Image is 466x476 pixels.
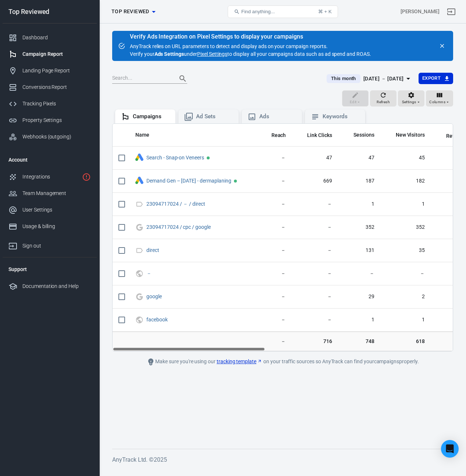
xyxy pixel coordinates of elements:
[386,154,425,162] span: 45
[344,338,374,345] span: 748
[146,248,160,253] span: direct
[22,133,91,141] div: Webhooks (outgoing)
[234,180,237,183] span: Active
[363,74,404,83] div: [DATE] － [DATE]
[419,73,453,84] button: Export
[262,247,286,254] span: －
[307,132,332,139] span: Link Clicks
[22,173,79,181] div: Integrations
[22,116,91,124] div: Property Settings
[298,131,332,140] span: The number of clicks on links within the ad that led to advertiser-specified destinations
[112,74,171,83] input: Search...
[135,223,143,232] svg: Google
[130,33,371,40] div: Verify Ads Integration on Pixel Settings to display your campaigns
[174,70,192,87] button: Search
[22,190,91,197] div: Team Management
[135,131,159,139] span: Name
[146,224,211,230] a: 23094717024 / cpc / google
[146,247,159,253] a: direct
[241,9,275,14] span: Find anything...
[386,247,425,254] span: 35
[328,75,359,82] span: This month
[228,6,338,18] button: Find anything...⌘ + K
[386,338,425,345] span: 618
[3,129,97,145] a: Webhooks (outgoing)
[398,90,424,107] button: Settings
[396,131,425,139] span: New Visitors
[271,132,286,139] span: Reach
[426,90,453,107] button: Columns
[3,95,97,112] a: Tracking Pixels
[196,113,233,120] div: Ad Sets
[112,455,453,464] h6: AnyTrack Ltd. © 2025
[259,113,296,120] div: Ads
[146,201,205,207] a: 23094717024 / － / direct
[22,100,91,108] div: Tracking Pixels
[22,67,91,75] div: Landing Page Report
[344,224,374,231] span: 352
[344,316,374,324] span: 1
[146,178,232,183] span: Demand Gen – 2025-10-09 - dermaplaning
[344,201,374,208] span: 1
[442,3,460,21] a: Sign out
[298,224,332,231] span: －
[298,177,332,185] span: 669
[321,73,419,85] button: This month[DATE] － [DATE]
[323,113,359,120] div: Keywords
[135,246,143,255] svg: Direct
[3,169,97,185] a: Integrations
[386,270,425,277] span: －
[133,113,170,120] div: Campaigns
[146,271,153,276] span: －
[3,112,97,129] a: Property Settings
[386,201,425,208] span: 1
[22,83,91,91] div: Conversions Report
[262,316,286,324] span: －
[22,34,91,42] div: Dashboard
[3,62,97,79] a: Landing Page Report
[117,357,448,366] div: Make sure you're using our on your traffic sources so AnyTrack can find your campaigns properly.
[113,124,453,351] div: scrollable content
[271,131,286,140] span: The number of people who saw your ads at least once. Reach is different from impressions, which m...
[344,247,374,254] span: 131
[146,224,212,230] span: 23094717024 / cpc / google
[146,317,169,322] span: facebook
[217,358,262,365] a: tracking template
[386,316,425,324] span: 1
[318,9,332,14] div: ⌘ + K
[146,201,206,206] span: 23094717024 / － / direct
[22,223,91,230] div: Usage & billing
[22,282,91,290] div: Documentation and Help
[386,224,425,231] span: 352
[386,177,425,185] span: 182
[135,154,143,162] div: Google Ads
[3,260,97,278] li: Support
[298,154,332,162] span: 47
[135,200,143,209] svg: Direct
[262,338,286,345] span: －
[3,79,97,95] a: Conversions Report
[135,177,143,185] div: Google Ads
[262,154,286,162] span: －
[22,242,91,250] div: Sign out
[111,7,149,16] span: Top Reviewed
[344,154,374,162] span: 47
[22,206,91,214] div: User Settings
[307,131,332,140] span: The number of clicks on links within the ad that led to advertiser-specified destinations
[146,293,162,299] a: google
[437,41,447,51] button: close
[146,155,205,160] span: Search - Snap-on Veneers
[3,8,97,15] div: Top Reviewed
[402,99,416,105] span: Settings
[3,235,97,254] a: Sign out
[82,173,91,181] svg: 1 networks not verified yet
[262,201,286,208] span: －
[154,51,184,57] strong: Ads Settings
[3,202,97,218] a: User Settings
[262,131,286,140] span: The number of people who saw your ads at least once. Reach is different from impressions, which m...
[197,50,227,58] a: Pixel Settings
[22,50,91,58] div: Campaign Report
[298,270,332,277] span: －
[377,99,390,105] span: Refresh
[344,131,374,139] span: Sessions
